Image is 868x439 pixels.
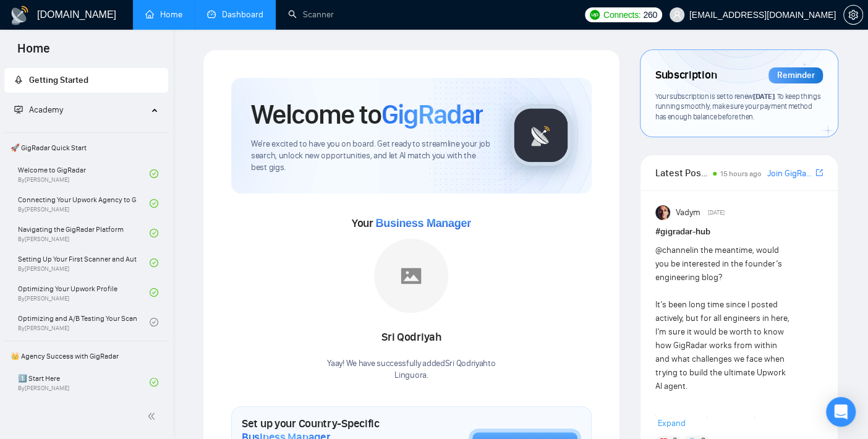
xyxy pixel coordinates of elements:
span: @channel [655,245,692,255]
span: user [673,11,681,19]
span: check-circle [150,229,158,237]
span: [DATE] [753,92,774,101]
span: fund-projection-screen [14,105,23,114]
span: Subscription [655,65,717,86]
div: Open Intercom Messenger [826,397,856,427]
span: check-circle [150,199,158,208]
img: placeholder.png [374,239,448,313]
button: setting [843,5,863,25]
span: Vadym [675,206,700,219]
a: Setting Up Your First Scanner and Auto-BidderBy[PERSON_NAME] [18,249,150,276]
span: setting [844,10,862,20]
a: Navigating the GigRadar PlatformBy[PERSON_NAME] [18,219,150,247]
span: Expand [658,418,686,428]
span: check-circle [150,378,158,386]
span: Home [7,40,60,66]
a: searchScanner [288,9,334,20]
span: Academy [29,104,63,115]
li: Getting Started [4,68,168,93]
a: dashboardDashboard [207,9,263,20]
a: Join GigRadar Slack Community [767,167,813,181]
span: 260 [643,8,657,22]
div: Reminder [768,67,823,83]
span: check-circle [150,288,158,297]
span: Business Manager [375,217,470,229]
span: check-circle [150,318,158,326]
a: Connecting Your Upwork Agency to GigRadarBy[PERSON_NAME] [18,190,150,217]
span: check-circle [150,258,158,267]
img: upwork-logo.png [590,10,600,20]
a: homeHome [145,9,182,20]
div: Yaay! We have successfully added Sri Qodriyah to [327,358,495,381]
span: 👑 Agency Success with GigRadar [6,344,167,369]
span: Academy [14,104,63,115]
a: 1️⃣ Start HereBy[PERSON_NAME] [18,369,150,396]
span: Latest Posts from the GigRadar Community [655,165,709,181]
a: Optimizing Your Upwork ProfileBy[PERSON_NAME] [18,279,150,306]
span: Your [352,216,471,230]
span: check-circle [150,169,158,178]
div: Sri Qodriyah [327,327,495,348]
span: export [815,168,823,177]
span: GigRadar [381,98,483,131]
a: Welcome to GigRadarBy[PERSON_NAME] [18,160,150,187]
span: Your subscription is set to renew . To keep things running smoothly, make sure your payment metho... [655,92,821,121]
a: setting [843,10,863,20]
img: logo [10,6,30,25]
span: Connects: [603,8,640,22]
span: 15 hours ago [720,169,762,178]
span: 🚀 GigRadar Quick Start [6,135,167,160]
a: Optimizing and A/B Testing Your Scanner for Better ResultsBy[PERSON_NAME] [18,309,150,336]
img: Vadym [655,205,670,220]
span: [DATE] [708,207,725,218]
span: We're excited to have you on board. Get ready to streamline your job search, unlock new opportuni... [251,139,490,174]
img: gigradar-logo.png [510,104,572,166]
a: export [815,167,823,179]
span: Getting Started [29,75,88,85]
h1: # gigradar-hub [655,225,823,239]
h1: Welcome to [251,98,483,131]
span: rocket [14,75,23,84]
span: double-left [147,410,160,422]
p: Linguora . [327,370,495,381]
